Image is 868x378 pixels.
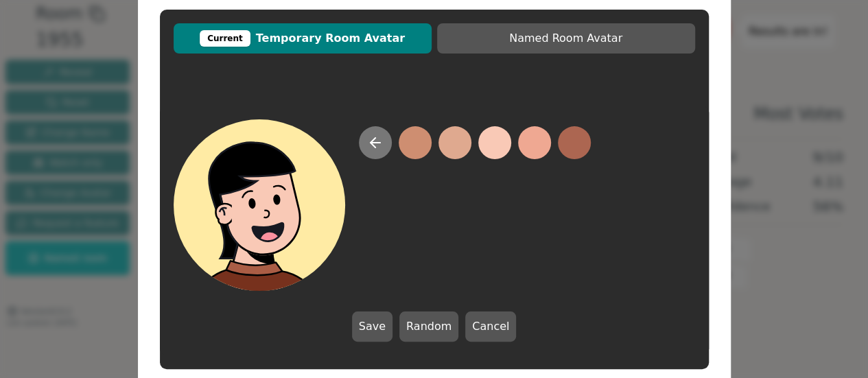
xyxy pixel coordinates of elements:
button: Save [352,311,392,342]
button: Named Room Avatar [437,23,695,54]
button: Cancel [465,311,516,342]
button: Random [399,311,458,342]
button: CurrentTemporary Room Avatar [174,23,432,54]
span: Named Room Avatar [444,30,688,47]
span: Temporary Room Avatar [180,30,425,47]
div: Current [200,30,250,47]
